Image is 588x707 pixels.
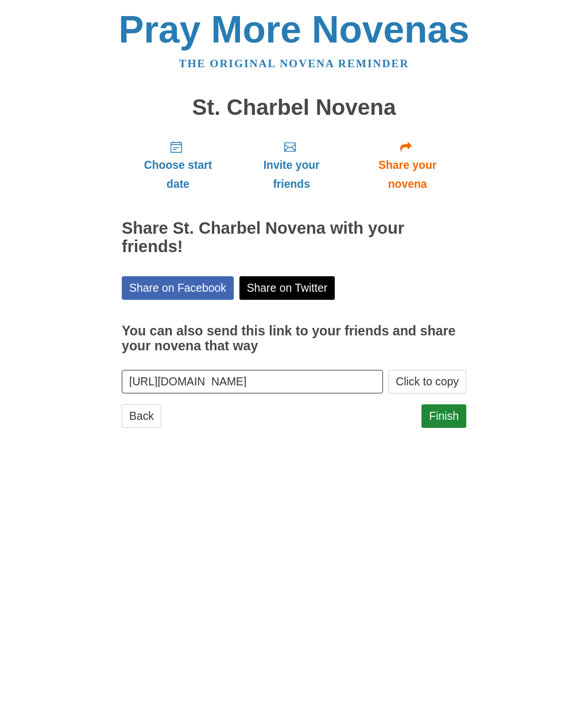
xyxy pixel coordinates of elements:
a: Invite your friends [234,131,349,199]
h2: Share St. Charbel Novena with your friends! [122,219,466,256]
a: Share on Facebook [122,276,234,300]
a: Finish [421,404,466,428]
h1: St. Charbel Novena [122,95,466,120]
a: Share on Twitter [239,276,335,300]
a: Back [122,404,161,428]
span: Choose start date [133,156,223,194]
span: Invite your friends [246,156,337,194]
a: The original novena reminder [179,57,409,69]
h3: You can also send this link to your friends and share your novena that way [122,324,466,353]
a: Share your novena [349,131,466,199]
span: Share your novena [360,156,455,194]
a: Choose start date [122,131,234,199]
button: Click to copy [388,370,466,393]
a: Pray More Novenas [119,8,470,51]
